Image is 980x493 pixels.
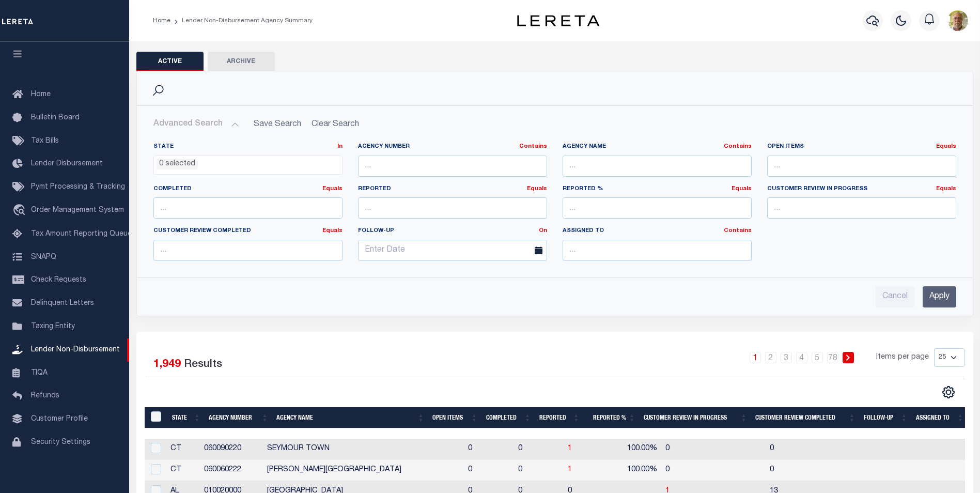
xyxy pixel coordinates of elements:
span: Refunds [31,392,59,399]
span: Tax Amount Reporting Queue [31,230,132,238]
td: CT [166,460,200,481]
input: ... [563,156,752,177]
span: TIQA [31,369,48,376]
th: Follow-up: activate to sort column ascending [860,407,912,428]
a: 1 [750,352,761,363]
td: 0 [661,460,766,481]
a: 2 [765,352,776,363]
a: 1 [568,466,572,473]
td: 0 [464,460,514,481]
input: ... [563,240,752,261]
th: Customer Review Completed: activate to sort column ascending [751,407,859,428]
a: Equals [936,186,956,192]
button: Advanced Search [153,114,239,134]
td: 0 [514,460,564,481]
td: 0 [766,439,866,460]
span: Items per page [876,352,929,363]
span: Lender Non-Disbursement [31,346,120,353]
th: Assigned To: activate to sort column ascending [912,407,968,428]
a: 4 [796,352,807,363]
a: Equals [732,186,752,192]
label: Agency Name [563,143,752,151]
th: Customer Review In Progress: activate to sort column ascending [640,407,752,428]
span: Lender Disbursement [31,160,103,167]
span: Tax Bills [31,137,59,145]
input: ... [358,197,547,219]
button: Active [136,52,204,71]
input: ... [767,156,956,177]
td: CT [166,439,200,460]
label: Completed [153,185,343,194]
td: SEYMOUR TOWN [263,439,464,460]
label: Customer Review Completed [153,227,343,236]
a: Equals [527,186,547,192]
td: [PERSON_NAME][GEOGRAPHIC_DATA] [263,460,464,481]
th: State: activate to sort column ascending [168,407,205,428]
a: Equals [936,144,956,149]
span: Order Management System [31,207,124,214]
a: Equals [322,186,343,192]
label: Open Items [767,143,956,151]
a: 3 [781,352,792,363]
a: Contains [519,144,547,149]
td: 0 [514,439,564,460]
input: ... [563,197,752,219]
a: Home [153,18,170,24]
th: Open Items: activate to sort column ascending [428,407,481,428]
label: Reported [358,185,547,194]
th: Agency Name: activate to sort column ascending [272,407,428,428]
a: On [539,228,547,234]
li: Lender Non-Disbursement Agency Summary [170,16,313,25]
input: ... [153,240,343,261]
a: 78 [827,352,838,363]
a: Equals [322,228,343,234]
a: 1 [568,445,572,452]
td: 0 [464,439,514,460]
a: Contains [724,228,752,234]
button: Archive [208,52,275,71]
td: 100.00% [609,460,661,481]
label: Customer Review In Progress [767,185,956,194]
img: logo-dark.svg [517,15,600,26]
input: ... [358,156,547,177]
a: 5 [812,352,823,363]
span: Customer Profile [31,415,88,423]
label: Assigned To [563,227,752,236]
span: SNAPQ [31,253,56,260]
span: Home [31,91,51,98]
td: 060090220 [200,439,263,460]
label: State [153,143,343,151]
th: Reported: activate to sort column ascending [535,407,584,428]
th: Completed: activate to sort column ascending [482,407,535,428]
input: Apply [923,286,956,307]
th: Reported %: activate to sort column ascending [584,407,640,428]
td: 060060222 [200,460,263,481]
label: Follow-up [350,227,555,236]
label: Reported % [563,185,752,194]
input: Enter Date [358,240,547,261]
span: Delinquent Letters [31,300,94,307]
a: Contains [724,144,752,149]
th: Agency Number: activate to sort column ascending [205,407,272,428]
td: 100.00% [609,439,661,460]
i: travel_explore [12,204,29,218]
span: 1,949 [153,359,181,370]
th: MBACode [145,407,168,428]
span: Pymt Processing & Tracking [31,183,125,191]
a: In [337,144,343,149]
li: 0 selected [157,159,198,170]
input: ... [767,197,956,219]
label: Results [184,357,222,373]
span: Taxing Entity [31,323,75,330]
td: 0 [661,439,766,460]
label: Agency Number [358,143,547,151]
span: Bulletin Board [31,114,80,121]
input: Cancel [876,286,914,307]
td: 0 [766,460,866,481]
input: ... [153,197,343,219]
span: Security Settings [31,439,90,446]
span: Check Requests [31,276,86,284]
